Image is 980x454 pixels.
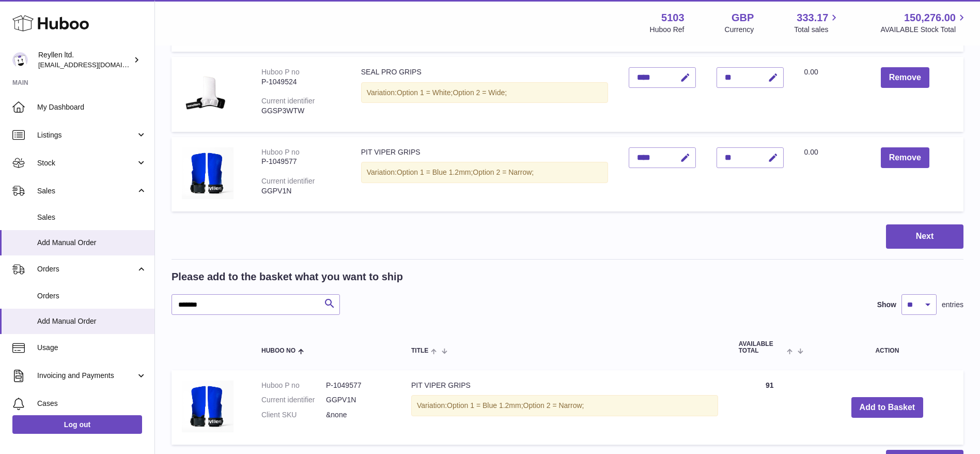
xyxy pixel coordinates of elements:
[261,381,326,390] dt: Huboo P no
[447,401,523,410] span: Option 1 = Blue 1.2mm;
[851,397,924,418] button: Add to Basket
[261,186,340,196] div: GGPV1N
[728,370,811,445] td: 91
[473,168,534,176] span: Option 2 = Narrow;
[261,97,315,105] div: Current identifier
[361,162,608,183] div: Variation:
[37,316,147,326] span: Add Manual Order
[794,11,840,35] a: 333.17 Total sales
[811,330,963,365] th: Action
[401,370,728,445] td: PIT VIPER GRIPS
[886,224,963,249] button: Next
[261,148,300,156] div: Huboo P no
[37,371,136,381] span: Invoicing and Payments
[411,347,428,354] span: Title
[797,11,828,25] span: 333.17
[351,57,618,132] td: SEAL PRO GRIPS
[650,25,685,35] div: Huboo Ref
[397,88,453,97] span: Option 1 = White;
[351,137,618,212] td: PIT VIPER GRIPS
[261,106,340,116] div: GGSP3WTW
[326,410,391,420] dd: &none
[261,395,326,405] dt: Current identifier
[453,88,507,97] span: Option 2 = Wide;
[182,147,234,199] img: PIT VIPER GRIPS
[880,11,968,35] a: 150,276.00 AVAILABLE Stock Total
[261,347,295,354] span: Huboo no
[661,11,685,25] strong: 5103
[37,238,147,248] span: Add Manual Order
[182,381,234,432] img: PIT VIPER GRIPS
[725,25,754,35] div: Currency
[37,343,147,353] span: Usage
[261,410,326,420] dt: Client SKU
[523,401,584,410] span: Option 2 = Narrow;
[37,399,147,408] span: Cases
[37,264,136,274] span: Orders
[794,25,840,35] span: Total sales
[261,77,340,87] div: P-1049524
[881,67,929,88] button: Remove
[261,177,315,185] div: Current identifier
[904,11,956,25] span: 150,276.00
[411,395,718,416] div: Variation:
[942,300,963,310] span: entries
[37,213,147,222] span: Sales
[38,60,152,69] span: [EMAIL_ADDRESS][DOMAIN_NAME]
[261,68,300,76] div: Huboo P no
[12,415,142,434] a: Log out
[12,52,28,68] img: internalAdmin-5103@internal.huboo.com
[182,67,234,119] img: SEAL PRO GRIPS
[37,102,147,112] span: My Dashboard
[37,130,136,140] span: Listings
[361,82,608,103] div: Variation:
[804,148,818,156] span: 0.00
[326,381,391,390] dd: P-1049577
[37,291,147,301] span: Orders
[877,300,896,310] label: Show
[172,270,403,284] h2: Please add to the basket what you want to ship
[38,50,131,70] div: Reyllen ltd.
[37,158,136,168] span: Stock
[881,147,929,169] button: Remove
[37,186,136,196] span: Sales
[880,25,968,35] span: AVAILABLE Stock Total
[397,168,473,176] span: Option 1 = Blue 1.2mm;
[732,11,754,25] strong: GBP
[804,68,818,76] span: 0.00
[326,395,391,405] dd: GGPV1N
[261,157,340,167] div: P-1049577
[739,341,785,354] span: AVAILABLE Total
